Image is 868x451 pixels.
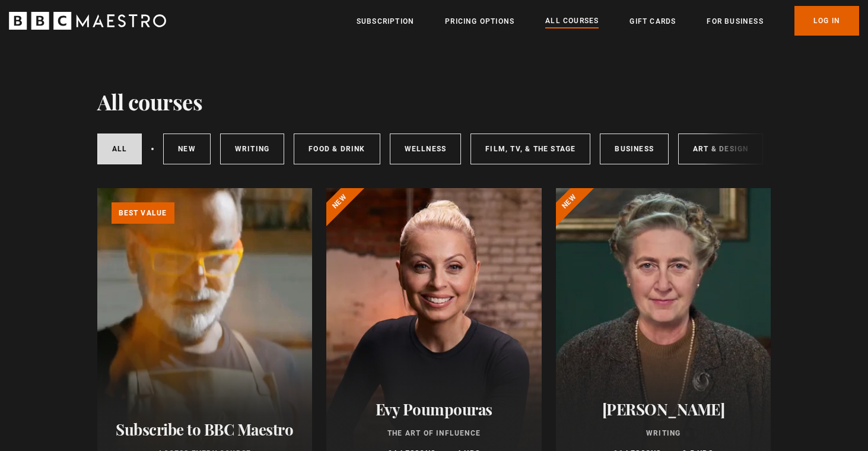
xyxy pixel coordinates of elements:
[570,400,757,418] h2: [PERSON_NAME]
[357,6,859,36] nav: Primary
[470,134,590,164] a: Film, TV, & The Stage
[163,134,211,164] a: New
[545,15,599,28] a: All Courses
[97,89,203,114] h1: All courses
[794,6,859,36] a: Log In
[341,400,527,418] h2: Evy Poumpouras
[600,134,669,164] a: Business
[678,134,763,164] a: Art & Design
[220,134,284,164] a: Writing
[341,428,527,439] p: The Art of Influence
[390,134,462,164] a: Wellness
[707,15,763,27] a: For business
[629,15,676,27] a: Gift Cards
[97,134,142,164] a: All
[294,134,380,164] a: Food & Drink
[357,15,414,27] a: Subscription
[570,428,757,439] p: Writing
[112,202,174,224] p: Best value
[445,15,514,27] a: Pricing Options
[9,12,166,30] svg: BBC Maestro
